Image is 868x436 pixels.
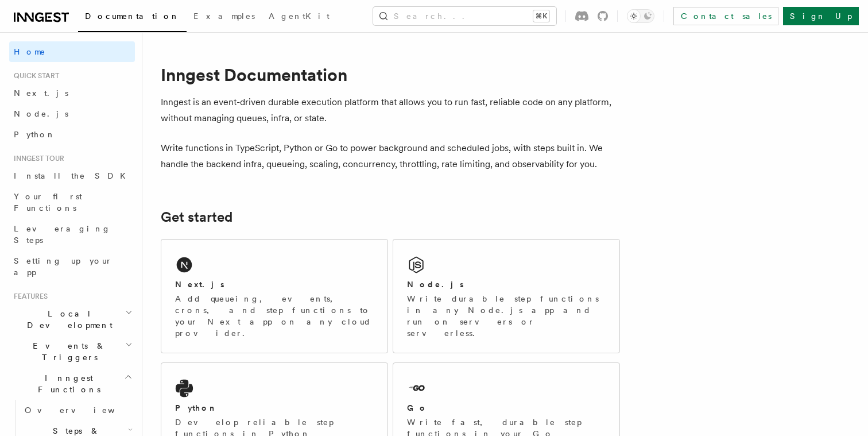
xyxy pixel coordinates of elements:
[14,256,113,277] span: Setting up your app
[407,293,606,339] p: Write durable step functions in any Node.js app and run on servers or serverless.
[161,209,232,225] a: Get started
[14,46,46,57] span: Home
[783,7,859,25] a: Sign Up
[9,372,124,395] span: Inngest Functions
[9,292,48,301] span: Features
[9,308,125,331] span: Local Development
[407,279,464,290] h2: Node.js
[9,340,125,363] span: Events & Triggers
[161,239,388,353] a: Next.jsAdd queueing, events, crons, and step functions to your Next app on any cloud provider.
[533,10,549,22] kbd: ⌘K
[25,406,143,415] span: Overview
[373,7,556,25] button: Search...⌘K
[9,186,135,218] a: Your first Functions
[193,11,255,21] span: Examples
[9,71,59,80] span: Quick start
[9,165,135,186] a: Install the SDK
[9,218,135,250] a: Leveraging Steps
[393,239,620,353] a: Node.jsWrite durable step functions in any Node.js app and run on servers or serverless.
[85,11,180,21] span: Documentation
[20,400,135,420] a: Overview
[161,64,620,85] h1: Inngest Documentation
[9,368,135,400] button: Inngest Functions
[9,335,135,368] button: Events & Triggers
[14,224,111,245] span: Leveraging Steps
[9,303,135,335] button: Local Development
[78,3,187,32] a: Documentation
[175,402,218,414] h2: Python
[9,41,135,62] a: Home
[14,109,68,118] span: Node.js
[262,3,336,31] a: AgentKit
[175,293,374,339] p: Add queueing, events, crons, and step functions to your Next app on any cloud provider.
[14,88,68,98] span: Next.js
[161,140,620,172] p: Write functions in TypeScript, Python or Go to power background and scheduled jobs, with steps bu...
[14,171,133,180] span: Install the SDK
[9,154,64,163] span: Inngest tour
[9,124,135,145] a: Python
[9,250,135,283] a: Setting up your app
[161,94,620,126] p: Inngest is an event-driven durable execution platform that allows you to run fast, reliable code ...
[673,7,778,25] a: Contact sales
[14,130,56,139] span: Python
[9,103,135,124] a: Node.js
[407,402,428,414] h2: Go
[187,3,262,31] a: Examples
[175,279,224,290] h2: Next.js
[9,83,135,103] a: Next.js
[14,192,82,213] span: Your first Functions
[627,9,654,23] button: Toggle dark mode
[269,11,330,21] span: AgentKit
